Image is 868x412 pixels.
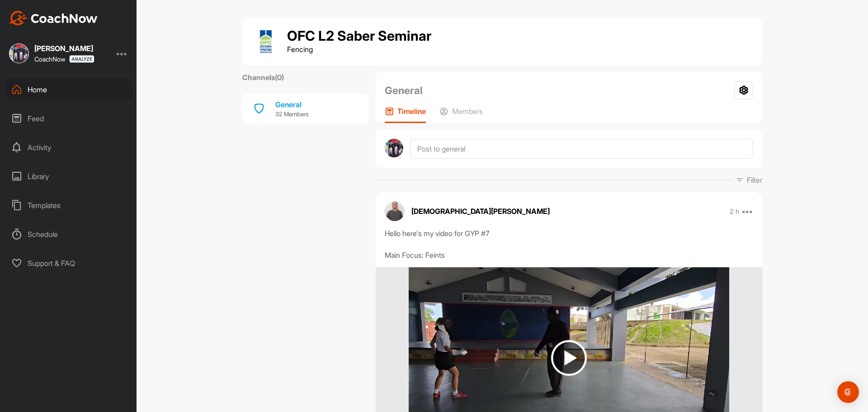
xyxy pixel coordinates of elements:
[9,11,98,25] img: CoachNow
[5,252,132,275] div: Support & FAQ
[452,107,483,116] p: Members
[275,99,308,110] div: General
[5,194,132,217] div: Templates
[287,28,431,44] h1: OFC L2 Saber Seminar
[385,139,403,157] img: avatar
[5,78,132,101] div: Home
[397,107,426,116] p: Timeline
[251,27,280,56] img: group
[5,107,132,130] div: Feed
[69,55,94,63] img: CoachNow analyze
[34,45,94,52] div: [PERSON_NAME]
[9,43,29,63] img: square_d96212452de2a5b3c0e39b5d584184f7.jpg
[5,223,132,246] div: Schedule
[385,83,423,98] h2: General
[385,228,753,260] div: Hello here's my video for GYP #7 Main Focus: Feints
[287,44,431,55] p: Fencing
[730,207,739,216] p: 2 h
[411,206,550,217] p: [DEMOGRAPHIC_DATA][PERSON_NAME]
[5,165,132,188] div: Library
[747,175,762,185] p: Filter
[242,72,284,83] label: Channels ( 0 )
[275,110,308,119] p: 32 Members
[5,136,132,159] div: Activity
[385,201,405,221] img: avatar
[551,340,587,376] img: play
[837,381,859,403] div: Open Intercom Messenger
[34,55,94,63] div: CoachNow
